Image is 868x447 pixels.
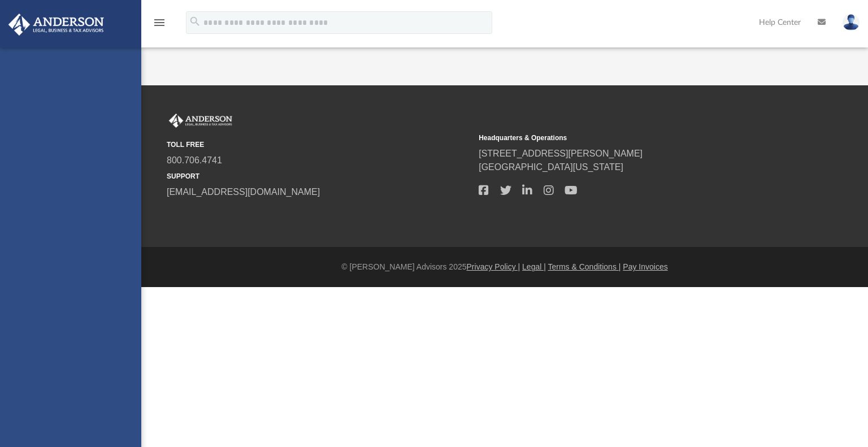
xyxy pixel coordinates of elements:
i: search [189,15,201,28]
img: Anderson Advisors Platinum Portal [167,114,235,128]
a: Privacy Policy | [467,262,520,271]
small: SUPPORT [167,171,471,181]
a: 800.706.4741 [167,155,222,165]
div: © [PERSON_NAME] Advisors 2025 [141,261,868,273]
a: menu [153,21,166,29]
a: [STREET_ADDRESS][PERSON_NAME] [479,149,643,158]
small: TOLL FREE [167,140,471,150]
img: User Pic [843,14,860,31]
a: Pay Invoices [623,262,667,271]
small: Headquarters & Operations [479,133,783,143]
a: Legal | [522,262,546,271]
a: Terms & Conditions | [548,262,621,271]
i: menu [153,16,166,29]
a: [EMAIL_ADDRESS][DOMAIN_NAME] [167,187,320,197]
a: [GEOGRAPHIC_DATA][US_STATE] [479,162,623,172]
img: Anderson Advisors Platinum Portal [5,14,107,36]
